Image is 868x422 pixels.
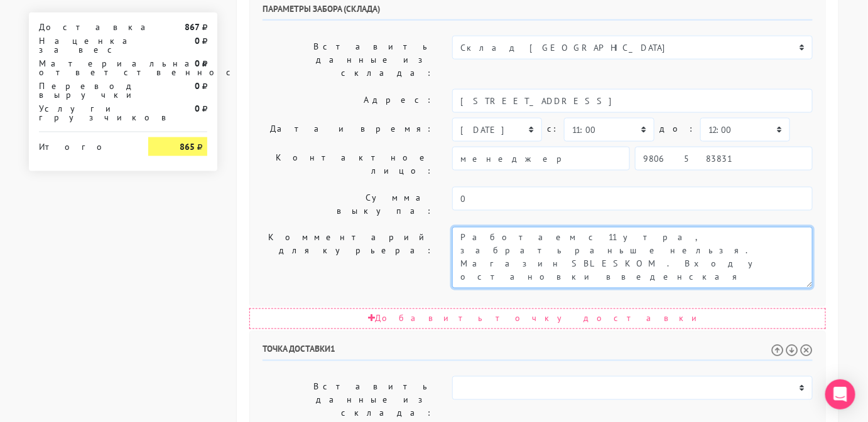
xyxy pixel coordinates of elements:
div: Наценка за вес [30,36,139,54]
strong: 0 [195,103,200,114]
label: Дата и время: [253,118,443,142]
h6: Точка доставки [263,344,813,361]
label: Сумма выкупа: [253,187,443,222]
div: Добавить точку доставки [249,309,826,329]
div: Итого [39,137,129,151]
input: Телефон [635,147,813,171]
div: Услуги грузчиков [30,104,139,122]
h6: Параметры забора (склада) [263,4,813,21]
label: Комментарий для курьера: [253,227,443,288]
strong: 865 [180,141,195,152]
label: Вставить данные из склада: [253,36,443,84]
label: до: [659,118,695,140]
input: Имя [452,147,630,171]
label: Адрес: [253,89,443,113]
span: 1 [330,344,335,355]
strong: 0 [195,58,200,69]
strong: 867 [185,21,200,33]
div: Перевод выручки [30,82,139,99]
strong: 0 [195,80,200,92]
label: c: [547,118,559,140]
label: Контактное лицо: [253,147,443,182]
div: Open Intercom Messenger [825,379,855,409]
strong: 0 [195,35,200,46]
div: Доставка [30,23,139,31]
div: Материальная ответственность [30,59,139,76]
